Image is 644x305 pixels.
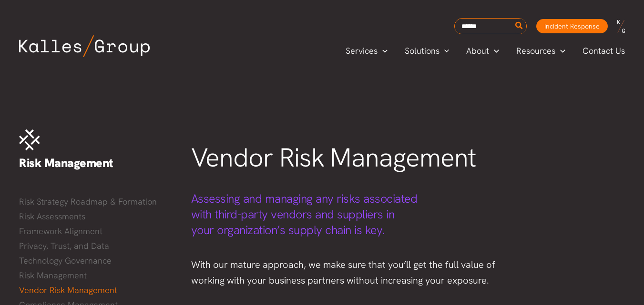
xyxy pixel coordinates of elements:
[19,254,172,268] a: Technology Governance
[337,44,396,58] a: ServicesMenu Toggle
[396,44,458,58] a: SolutionsMenu Toggle
[19,155,113,171] span: Risk Management
[405,44,440,58] span: Solutions
[19,224,172,238] a: Framework Alignment
[466,44,489,58] span: About
[346,44,378,58] span: Services
[378,44,388,58] span: Menu Toggle
[19,268,172,283] a: Risk Management
[574,44,634,58] a: Contact Us
[516,44,555,58] span: Resources
[19,209,172,224] a: Risk Assessments
[19,239,172,253] a: Privacy, Trust, and Data
[191,191,418,238] span: Assessing and managing any risks associated with third-party vendors and suppliers in your organi...
[337,43,634,59] nav: Primary Site Navigation
[19,195,172,209] a: Risk Strategy Roadmap & Formation
[555,44,565,58] span: Menu Toggle
[19,283,172,297] a: Vendor Risk Management
[191,140,476,175] span: Vendor Risk Management
[508,44,574,58] a: ResourcesMenu Toggle
[440,44,450,58] span: Menu Toggle
[458,44,508,58] a: AboutMenu Toggle
[513,19,525,34] button: Search
[489,44,499,58] span: Menu Toggle
[191,257,517,288] p: With our mature approach, we make sure that you’ll get the full value of working with your busine...
[19,35,150,57] img: Kalles Group
[19,129,40,150] img: Risk
[583,44,625,58] span: Contact Us
[536,19,608,33] a: Incident Response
